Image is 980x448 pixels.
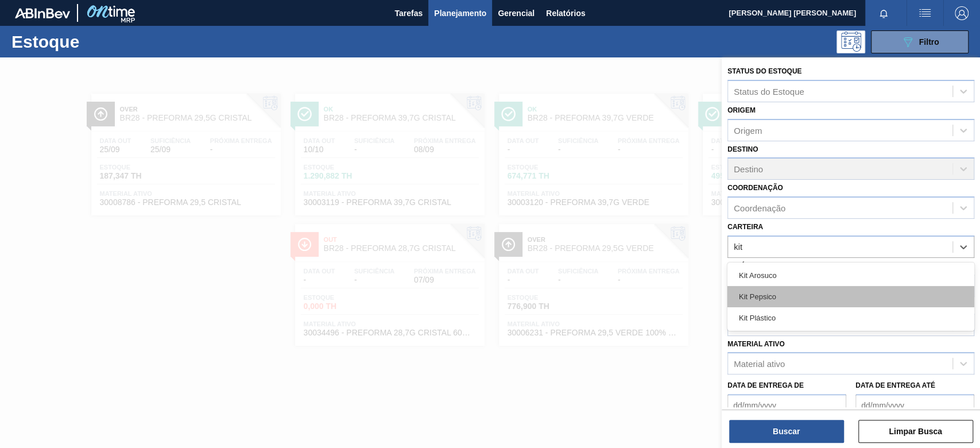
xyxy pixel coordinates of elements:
[734,203,785,213] div: Coordenação
[855,381,935,389] label: Data de Entrega até
[727,340,785,348] label: Material ativo
[498,6,534,20] span: Gerencial
[546,6,585,20] span: Relatórios
[727,381,804,389] label: Data de Entrega de
[871,30,969,53] button: Filtro
[855,394,974,417] input: dd/mm/yyyy
[11,35,180,48] h1: Estoque
[727,394,846,417] input: dd/mm/yyyy
[727,145,758,153] label: Destino
[734,86,804,96] div: Status do Estoque
[727,223,763,231] label: Carteira
[865,5,902,21] button: Notificações
[955,6,969,20] img: Logout
[15,8,70,18] img: TNhmsLtSVTkK8tSr43FrP2fwEKptu5GPRR3wAAAABJRU5ErkJggg==
[727,184,783,192] label: Coordenação
[727,106,756,114] label: Origem
[727,67,801,75] label: Status do Estoque
[918,6,932,20] img: userActions
[734,125,762,135] div: Origem
[434,6,486,20] span: Planejamento
[919,37,939,47] span: Filtro
[727,262,755,270] label: Família
[836,30,865,53] div: Pogramando: nenhum usuário selecionado
[727,286,974,307] div: Kit Pepsico
[734,359,785,369] div: Material ativo
[727,265,974,286] div: Kit Arosuco
[394,6,423,20] span: Tarefas
[727,307,974,329] div: Kit Plástico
